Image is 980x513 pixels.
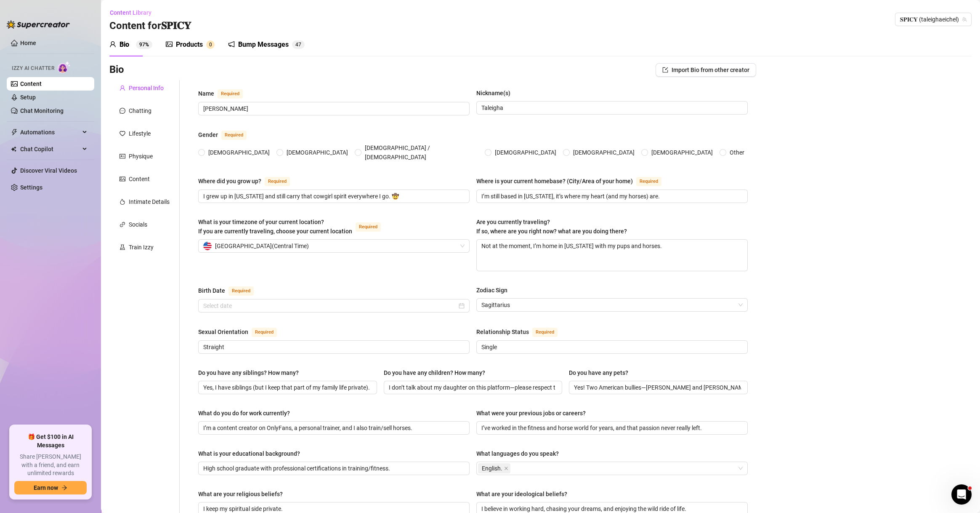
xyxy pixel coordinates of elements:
div: Lifestyle [129,129,151,138]
span: What is your timezone of your current location? If you are currently traveling, choose your curre... [198,219,352,235]
span: [GEOGRAPHIC_DATA] ( Central Time ) [215,240,309,252]
label: Birth Date [198,286,263,296]
input: Relationship Status [481,342,741,352]
span: [DEMOGRAPHIC_DATA] [648,148,716,157]
div: Do you have any siblings? How many? [198,368,299,377]
span: fire [120,199,125,205]
input: Where did you grow up? [203,192,463,201]
div: What do you do for work currently? [198,409,290,418]
div: Do you have any pets? [569,368,628,377]
span: thunderbolt [11,129,18,136]
span: English. [478,463,510,473]
div: Socials [129,220,147,229]
span: Sagittarius [481,299,743,311]
span: Required [228,286,254,296]
input: Name [203,104,463,113]
span: notification [228,41,235,48]
div: Birth Date [198,286,225,295]
span: [DEMOGRAPHIC_DATA] / [DEMOGRAPHIC_DATA] [361,143,481,162]
label: Nickname(s) [476,88,516,98]
div: Relationship Status [476,327,529,337]
label: What were your previous jobs or careers? [476,409,592,418]
div: Bio [120,40,129,50]
span: [DEMOGRAPHIC_DATA] [491,148,560,157]
label: Where is your current homebase? (City/Area of your home) [476,176,671,186]
label: Sexual Orientation [198,327,286,337]
div: Physique [129,152,153,161]
div: What are your religious beliefs? [198,489,283,499]
img: Chat Copilot [11,146,16,152]
div: Where did you grow up? [198,176,261,186]
label: Do you have any children? How many? [384,368,491,377]
span: Are you currently traveling? If so, where are you right now? what are you doing there? [476,219,627,235]
span: close [504,466,508,470]
div: Chatting [129,106,151,115]
div: Where is your current homebase? (City/Area of your home) [476,176,633,186]
span: [DEMOGRAPHIC_DATA] [283,148,351,157]
a: Chat Monitoring [20,107,64,114]
span: import [662,67,668,73]
span: 7 [298,42,301,48]
input: Birth Date [203,301,457,310]
button: Content Library [109,6,158,19]
span: Izzy AI Chatter [12,64,54,72]
span: Earn now [34,484,58,491]
sup: 0 [206,40,215,49]
div: Nickname(s) [476,88,510,98]
div: What is your educational background? [198,449,300,458]
span: user [109,41,116,48]
span: [DEMOGRAPHIC_DATA] [570,148,638,157]
span: Required [252,328,277,337]
label: Relationship Status [476,327,567,337]
label: Do you have any pets? [569,368,634,377]
a: Settings [20,184,42,191]
label: What languages do you speak? [476,449,565,458]
label: Name [198,88,252,99]
div: Gender [198,130,218,139]
div: Personal Info [129,83,164,93]
span: Chat Copilot [20,142,80,156]
span: user [120,85,125,91]
label: What do you do for work currently? [198,409,296,418]
div: Name [198,89,214,98]
input: Do you have any pets? [574,383,741,392]
span: [DEMOGRAPHIC_DATA] [205,148,273,157]
h3: Bio [109,63,124,77]
div: Bump Messages [238,40,289,50]
textarea: Not at the moment, I’m home in [US_STATE] with my pups and horses. [477,240,747,271]
span: arrow-right [61,485,67,491]
span: 🎁 Get $100 in AI Messages [14,433,87,449]
div: What languages do you speak? [476,449,559,458]
img: logo-BBDzfeDw.svg [7,20,70,29]
span: Content Library [110,9,151,16]
span: Required [532,328,558,337]
span: English. [482,464,502,473]
span: idcard [120,153,125,159]
span: Required [265,177,290,186]
span: Required [221,131,247,140]
input: Nickname(s) [481,103,741,112]
span: experiment [120,244,125,250]
span: Required [218,89,243,99]
input: What were your previous jobs or careers? [481,423,741,433]
label: Do you have any siblings? How many? [198,368,305,377]
a: Discover Viral Videos [20,167,77,174]
input: What do you do for work currently? [203,423,463,433]
input: What languages do you speak? [512,463,514,473]
a: Content [20,80,42,87]
input: Do you have any children? How many? [389,383,556,392]
div: Intimate Details [129,197,170,206]
span: Required [636,177,661,186]
input: Sexual Orientation [203,342,463,352]
a: Home [20,40,36,46]
span: Required [356,222,381,232]
sup: 47 [292,40,305,49]
span: Import Bio from other creator [672,67,749,73]
span: Other [726,148,748,157]
div: Sexual Orientation [198,327,248,337]
button: Import Bio from other creator [656,63,756,77]
span: Automations [20,126,80,139]
span: picture [120,176,125,182]
div: Products [176,40,203,50]
span: team [962,17,967,22]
